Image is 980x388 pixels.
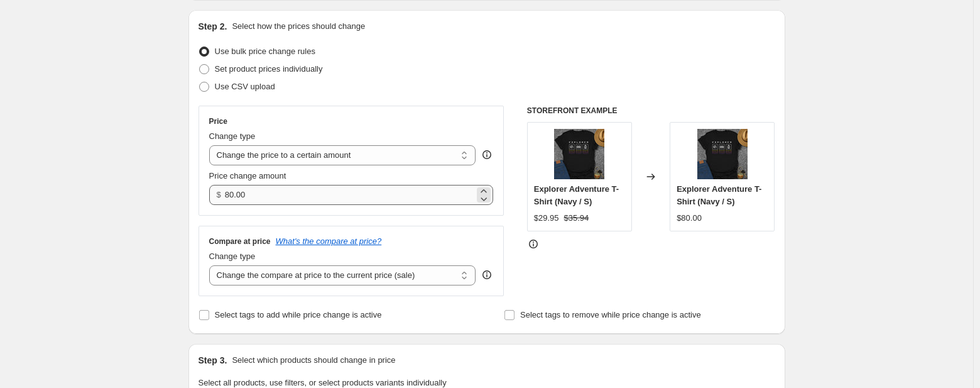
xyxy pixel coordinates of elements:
[215,47,315,56] span: Use bulk price change rules
[199,354,227,367] h2: Step 3.
[534,212,559,224] div: $29.95
[215,64,323,74] span: Set product prices individually
[481,269,493,281] div: help
[209,236,271,247] h3: Compare at price
[534,184,619,206] span: Explorer Adventure T-Shirt (Navy / S)
[276,236,382,246] button: What's the compare at price?
[481,148,493,161] div: help
[209,171,286,180] span: Price change amount
[217,190,221,199] span: $
[232,20,365,33] p: Select how the prices should change
[209,116,227,126] h3: Price
[554,129,604,179] img: black-explorer-t-shirt_80x.jpg
[199,20,227,33] h2: Step 2.
[225,185,474,205] input: 80.00
[209,252,256,261] span: Change type
[209,131,256,141] span: Change type
[199,378,447,387] span: Select all products, use filters, or select products variants individually
[564,212,589,224] strike: $35.94
[215,82,275,91] span: Use CSV upload
[232,354,395,367] p: Select which products should change in price
[697,129,748,179] img: black-explorer-t-shirt_80x.jpg
[527,106,775,116] h6: STOREFRONT EXAMPLE
[677,184,761,206] span: Explorer Adventure T-Shirt (Navy / S)
[520,310,701,319] span: Select tags to remove while price change is active
[215,310,382,319] span: Select tags to add while price change is active
[677,212,702,224] div: $80.00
